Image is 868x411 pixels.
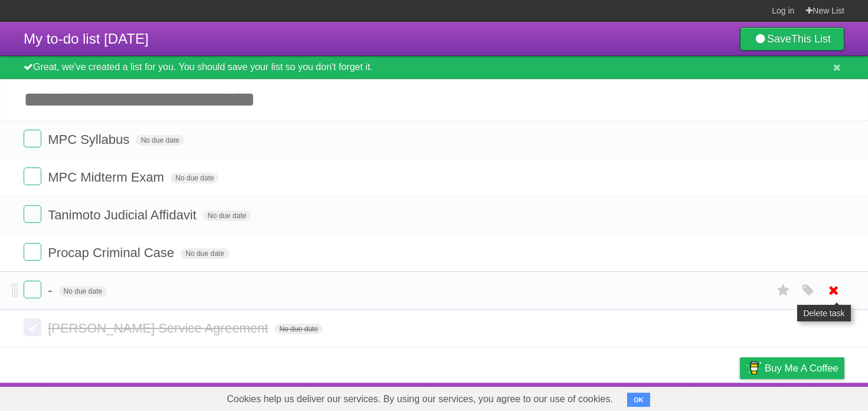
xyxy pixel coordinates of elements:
img: Buy me a coffee [746,358,762,378]
span: No due date [275,324,322,334]
span: My to-do list [DATE] [24,31,149,47]
label: Star task [772,281,795,300]
span: [PERSON_NAME] Service Agreement [48,321,271,336]
a: Developers [622,386,670,408]
a: About [583,386,608,408]
a: Suggest a feature [770,386,844,408]
span: - [48,283,55,298]
b: This List [791,33,831,45]
label: Done [24,243,41,261]
button: OK [627,393,650,407]
span: No due date [171,173,218,183]
a: Privacy [725,386,755,408]
span: No due date [203,211,251,221]
span: MPC Syllabus [48,132,132,147]
label: Done [24,318,41,336]
span: Procap Criminal Case [48,245,177,260]
a: SaveThis List [740,27,844,51]
a: Buy me a coffee [740,357,844,379]
label: Done [24,167,41,185]
span: MPC Midterm Exam [48,170,167,185]
label: Done [24,281,41,298]
span: No due date [136,135,184,146]
span: Cookies help us deliver our services. By using our services, you agree to our use of cookies. [215,387,625,411]
span: No due date [59,286,107,297]
span: Buy me a coffee [765,358,838,379]
span: No due date [181,248,229,259]
span: Tanimoto Judicial Affidavit [48,208,200,222]
label: Done [24,205,41,223]
label: Done [24,130,41,147]
a: Terms [684,386,710,408]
